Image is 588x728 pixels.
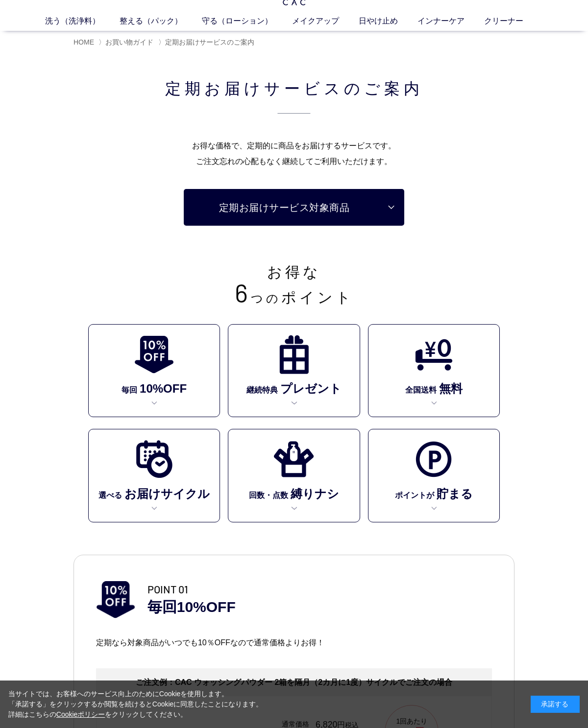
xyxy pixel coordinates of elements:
[246,378,342,398] p: 継続特典
[8,689,263,720] div: 当サイトでは、お客様へのサービス向上のためにCookieを使用します。 「承諾する」をクリックするか閲覧を続けるとCookieに同意したことになります。 詳細はこちらの をクリックしてください。
[105,38,153,46] a: お買い物ガイド
[274,439,314,479] img: 回数・点数縛りナシ
[137,382,187,395] span: 10%OFF
[73,280,514,305] p: つの
[278,382,342,395] span: プレゼント
[134,334,174,375] img: 10%OFF
[484,15,543,27] a: クリーナー
[405,378,463,398] p: 全国送料
[88,429,220,522] a: 選べるお届けサイクル 選べるお届けサイクル
[98,38,156,47] li: 〉
[147,582,492,617] p: 毎回10%OFF
[97,669,491,696] h4: ご注文例： CAC ウォッシングパウダー 2箱を隔月（2カ月に1度）サイクルでご注文の場合
[120,15,202,27] a: 整える（パック）
[184,189,404,226] a: 定期お届けサービス対象商品
[88,324,220,418] a: 10%OFF 毎回10%OFF
[134,439,174,479] img: 選べるお届けサイクル
[368,429,500,522] a: ポイントが貯まる ポイントが貯まる
[73,38,94,46] a: HOME
[96,635,492,651] p: 定期なら対象商品がいつでも10％OFFなので通常価格よりお得！
[359,15,417,27] a: 日やけ止め
[56,710,105,718] a: Cookieポリシー
[437,382,463,395] span: 無料
[417,15,484,27] a: インナーケア
[414,334,454,375] img: 全国送料無料
[281,289,354,305] span: ポイント
[98,483,210,502] p: 選べる
[228,429,360,522] a: 回数・点数縛りナシ 回数・点数縛りナシ
[395,483,473,502] p: ポイントが
[434,487,473,500] span: 貯まる
[368,324,500,418] a: 全国送料無料 全国送料無料
[292,15,359,27] a: メイクアップ
[249,483,339,502] p: 回数・点数
[158,38,257,47] li: 〉
[96,580,136,619] img: 10%OFF
[165,38,254,46] span: 定期お届けサービスのご案内
[288,487,339,500] span: 縛りナシ
[414,439,454,479] img: ポイントが貯まる
[122,487,210,500] span: お届けサイクル
[73,138,514,169] p: お得な価格で、定期的に商品を お届けするサービスです。 ご注文忘れの心配もなく 継続してご利用いただけます。
[202,15,292,27] a: 守る（ローション）
[73,265,514,280] p: お得な
[228,324,360,418] a: 継続特典プレゼント 継続特典プレゼント
[147,582,492,596] span: POINT 01
[45,15,120,27] a: 洗う（洗浄料）
[235,277,251,307] span: 6
[531,696,580,713] div: 承諾する
[122,378,187,398] p: 毎回
[274,334,314,375] img: 継続特典プレゼント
